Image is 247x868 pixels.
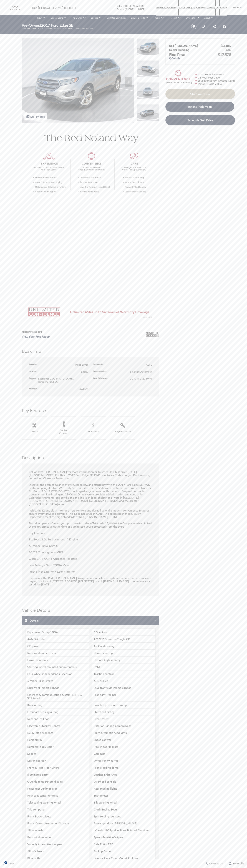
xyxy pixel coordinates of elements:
[208,862,223,865] span: Contact Us
[92,792,156,799] li: Tachometer
[25,736,89,743] li: Panic alarm
[137,60,159,77] img: Used 2017 Ingot Silver Ford SE image 2
[92,757,156,764] li: Driver vanity mirror
[22,330,50,333] h2: History Report
[69,15,88,21] a: Pre-Owned
[25,750,89,757] li: Spoiler
[22,348,159,354] h2: Basic Info
[92,813,156,820] li: Split folding rear seat
[169,44,221,47] span: Red [PERSON_NAME]
[22,335,50,338] a: View Your Free Report
[25,813,89,820] li: Front Bucket Seats
[25,792,89,799] li: Rear seat center armrest
[190,24,198,29] button: Save vehicle
[169,53,218,56] span: Final Price
[125,8,145,11] a: [PHONE_NUMBER]
[92,709,156,715] li: Overhead airbag
[122,5,122,7] span: :
[25,757,89,764] li: Driver door bin
[92,670,156,677] li: Traction control
[92,785,156,792] li: Rear reading lights
[146,330,159,339] img: Show me the Carfax
[25,643,89,650] li: CD player
[187,118,213,122] span: Schedule Test Drive
[9,5,27,11] a: infiniti
[92,684,156,691] li: Dual front side impact airbags
[117,8,124,11] span: Service
[93,377,110,380] div: Fuel Efficiency:
[6,862,14,865] span: Search
[32,6,76,9] span: Red [PERSON_NAME] INFINITI
[25,628,89,636] li: Equipment Group 100A
[92,834,156,841] li: Speed-Sensitive Wipers
[29,470,152,589] div: Call or Text [PERSON_NAME] for more information or to schedule a test drive [DATE]: [PHONE_NUMBER...
[32,6,76,10] a: Red [PERSON_NAME] INFINITI
[165,102,234,112] a: Instant Trade Value
[92,799,156,806] li: Tilt steering wheel
[93,370,109,373] div: Transmission:
[225,48,231,51] span: $689
[25,820,89,827] li: Front Center Armrest w/Storage
[26,430,43,433] div: AWD
[92,855,156,862] li: License Plate Front Mount Package
[92,650,156,657] li: Power steering
[169,44,231,47] a: Red [PERSON_NAME] $16,889
[25,764,89,771] li: Front & Rear Floor Liners
[169,48,231,51] a: Dealer Handling $689
[165,89,235,99] a: Start Your Deal
[146,363,152,366] span: AWD
[92,771,156,778] li: Leather Shift Knob
[92,736,156,743] li: Speed control
[92,664,156,670] li: SYNC
[38,377,74,383] span: EcoBoost 2.0L I4 GTDi DOHC Turbocharged VCT
[169,57,231,60] a: Details
[25,684,89,691] li: Dual front impact airbags
[22,454,159,461] h2: Description
[223,24,226,29] a: Print this Pre-Owned 2017 Ford Edge SE
[165,115,235,125] a: Schedule Test Drive
[130,377,152,380] span: 20 CITY / 27 HWY
[137,104,159,121] img: Used 2017 Ingot Silver Ford SE image 4
[137,82,159,99] img: Used 2017 Ingot Silver Ford SE image 3
[125,77,132,87] div: Next
[22,407,159,414] h2: Key Features
[92,827,156,834] li: Wheels: 18" Sparkle Silver Painted Aluminum
[35,15,216,21] nav: Main Navigation
[22,23,41,27] strong: Pre-Owned
[26,27,72,30] span: [US_VEHICLE_IDENTIFICATION_NUMBER]
[226,859,247,868] button: Open user profile menu
[137,38,159,55] img: Used 2017 Ingot Silver Ford SE image 1
[25,855,89,862] li: Bluetooth
[29,370,39,373] div: Interior:
[92,750,156,757] li: Compass
[92,764,156,771] li: Front reading lights
[169,52,231,57] a: Final Price $17,578
[22,607,159,613] h2: Vehicle Details
[29,363,39,366] div: Exterior:
[25,834,89,841] li: Rear window wiper
[92,729,156,736] li: Fully automatic headlights
[232,862,244,865] span: My Profile
[25,806,89,813] li: Trip computer
[92,848,156,855] li: Backup Camera
[25,657,89,664] li: Power windows
[221,44,231,47] span: $16,889
[9,5,27,11] img: INFINITI
[104,15,128,21] a: Unlimited Confidence
[22,305,159,319] img: Unlimited miles up to six years of warranty coverage.
[25,799,89,806] li: Telescoping steering wheel
[75,363,88,366] span: Ingot Silver
[202,15,216,21] a: About
[93,363,105,366] div: Drivetrain:
[201,24,207,29] button: Compare Vehicle
[25,729,89,736] li: Delay-off headlights
[128,15,151,21] a: Service & Parts
[92,841,156,848] li: Axle Ratio: TBD
[88,15,104,21] a: Specials
[92,702,156,709] li: Low tire pressure warning
[29,387,39,390] div: Mileage:
[25,636,89,643] li: AM/FM radio
[92,657,156,664] li: Remote keyless entry
[92,743,156,750] li: Power door mirrors
[169,48,225,51] span: Dealer Handling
